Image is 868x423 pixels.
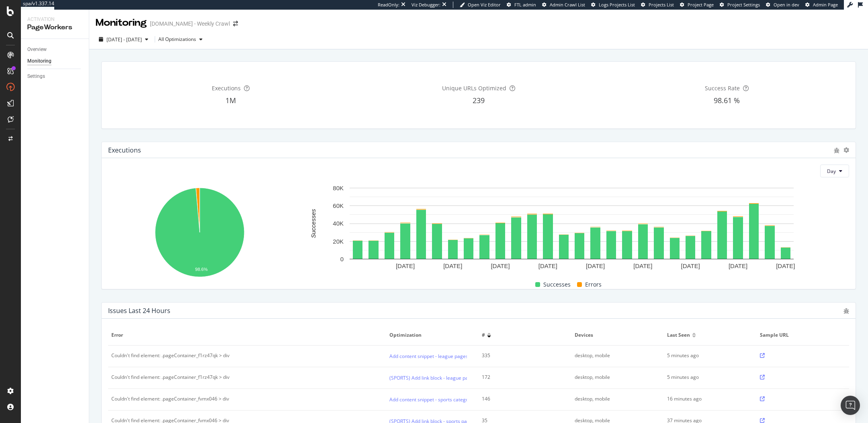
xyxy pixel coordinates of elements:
[507,2,536,8] a: FTL admin
[482,395,559,403] div: 146
[649,2,674,8] span: Projects List
[575,352,652,359] div: desktop, mobile
[774,2,799,8] span: Open in dev
[195,267,208,272] text: 98.6%
[688,2,714,8] span: Project Page
[96,16,147,30] div: Monitoring
[482,352,559,359] div: 335
[834,148,839,153] div: bug
[389,395,501,404] a: Add content snippet - sports category pages (CSV)
[106,36,142,43] span: [DATE] - [DATE]
[108,307,170,315] div: Issues Last 24 Hours
[333,238,344,245] text: 20K
[729,262,747,269] text: [DATE]
[442,84,506,92] span: Unique URLs Optimized
[482,331,485,339] span: #
[294,184,849,273] svg: A chart.
[766,2,799,8] a: Open in dev
[460,2,501,8] a: Open Viz Editor
[108,184,291,283] svg: A chart.
[27,57,83,65] a: Monitoring
[108,146,141,154] div: Executions
[680,2,714,8] a: Project Page
[813,2,838,8] span: Admin Page
[225,96,236,105] span: 1M
[310,209,317,238] text: Successes
[333,202,344,209] text: 60K
[667,352,745,359] div: 5 minutes ago
[575,395,652,403] div: desktop, mobile
[820,165,849,177] button: Day
[482,374,559,381] div: 172
[27,23,82,32] div: PageWorkers
[27,16,82,23] div: Activation
[491,262,510,269] text: [DATE]
[96,33,151,46] button: [DATE] - [DATE]
[542,2,585,8] a: Admin Crawl List
[212,84,241,92] span: Executions
[111,352,229,359] div: Couldn't find element: .pageContainer_f1rz47qk > div
[575,331,659,339] span: Devices
[591,2,635,8] a: Logs Projects List
[705,84,740,92] span: Success Rate
[585,280,602,289] span: Errors
[543,280,571,289] span: Successes
[599,2,635,8] span: Logs Projects List
[333,185,344,191] text: 80K
[514,2,536,8] span: FTL admin
[27,57,51,65] div: Monitoring
[667,331,690,339] span: Last seen
[389,331,474,339] span: Optimization
[473,96,485,105] span: 239
[720,2,760,8] a: Project Settings
[389,374,489,382] a: (SPORTS) Add link block - league pages (CSV)
[411,2,440,8] div: Viz Debugger:
[575,374,652,381] div: desktop, mobile
[727,2,760,8] span: Project Settings
[538,262,557,269] text: [DATE]
[111,331,381,339] span: Error
[586,262,605,269] text: [DATE]
[841,396,860,415] div: Open Intercom Messenger
[776,262,795,269] text: [DATE]
[150,20,230,28] div: [DOMAIN_NAME] - Weekly Crawl
[633,262,652,269] text: [DATE]
[396,262,415,269] text: [DATE]
[714,96,740,105] span: 98.61 %
[805,2,838,8] a: Admin Page
[827,168,836,175] span: Day
[667,374,745,381] div: 5 minutes ago
[27,45,47,54] div: Overview
[378,2,399,8] div: ReadOnly:
[27,72,83,81] a: Settings
[333,220,344,227] text: 40K
[641,2,674,8] a: Projects List
[158,33,206,46] button: All Optimizations
[468,2,501,8] span: Open Viz Editor
[111,395,229,403] div: Couldn't find element: .pageContainer_fvmx046 > div
[667,395,745,403] div: 16 minutes ago
[550,2,585,8] span: Admin Crawl List
[760,331,844,339] span: Sample URL
[443,262,462,269] text: [DATE]
[340,256,344,262] text: 0
[158,37,196,42] div: All Optimizations
[233,21,238,26] div: arrow-right-arrow-left
[843,308,849,314] div: bug
[389,352,481,360] a: Add content snippet - league pages (CSV)
[27,45,83,54] a: Overview
[681,262,700,269] text: [DATE]
[27,72,45,81] div: Settings
[111,374,229,381] div: Couldn't find element: .pageContainer_f1rz47qk > div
